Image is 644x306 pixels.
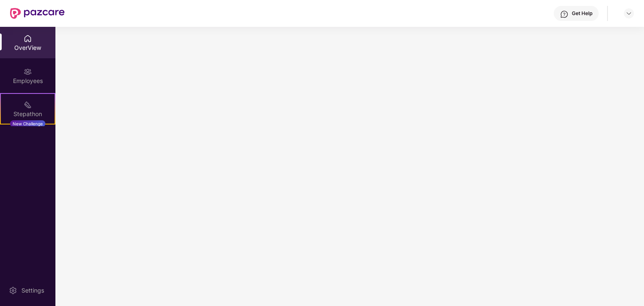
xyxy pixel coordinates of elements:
img: svg+xml;base64,PHN2ZyBpZD0iRW1wbG95ZWVzIiB4bWxucz0iaHR0cDovL3d3dy53My5vcmcvMjAwMC9zdmciIHdpZHRoPS... [24,67,32,76]
div: Stepathon [1,110,55,118]
img: svg+xml;base64,PHN2ZyBpZD0iSGVscC0zMngzMiIgeG1sbnM9Imh0dHA6Ly93d3cudzMub3JnLzIwMDAvc3ZnIiB3aWR0aD... [560,10,568,18]
div: Settings [19,286,47,295]
img: svg+xml;base64,PHN2ZyB4bWxucz0iaHR0cDovL3d3dy53My5vcmcvMjAwMC9zdmciIHdpZHRoPSIyMSIgaGVpZ2h0PSIyMC... [24,101,32,109]
div: New Challenge [10,120,45,127]
div: Get Help [572,10,592,17]
img: svg+xml;base64,PHN2ZyBpZD0iU2V0dGluZy0yMHgyMCIgeG1sbnM9Imh0dHA6Ly93d3cudzMub3JnLzIwMDAvc3ZnIiB3aW... [9,286,17,295]
img: New Pazcare Logo [10,8,65,19]
img: svg+xml;base64,PHN2ZyBpZD0iRHJvcGRvd24tMzJ4MzIiIHhtbG5zPSJodHRwOi8vd3d3LnczLm9yZy8yMDAwL3N2ZyIgd2... [626,10,632,17]
img: svg+xml;base64,PHN2ZyBpZD0iSG9tZSIgeG1sbnM9Imh0dHA6Ly93d3cudzMub3JnLzIwMDAvc3ZnIiB3aWR0aD0iMjAiIG... [24,34,32,43]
